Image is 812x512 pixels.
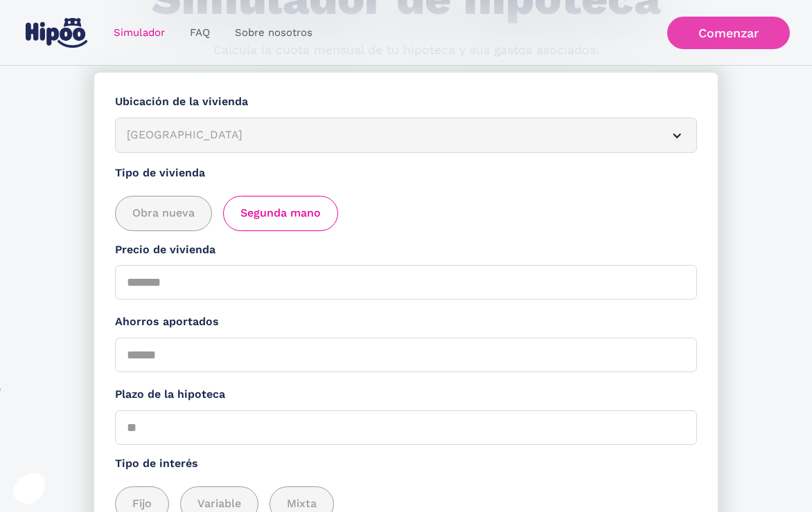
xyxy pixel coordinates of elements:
[115,241,697,259] label: Precio de vivienda
[115,118,697,153] article: [GEOGRAPHIC_DATA]
[22,12,90,53] a: home
[177,19,222,46] a: FAQ
[101,19,177,46] a: Simulador
[115,386,697,403] label: Plazo de la hipoteca
[115,93,697,111] label: Ubicación de la vivienda
[127,127,652,144] div: [GEOGRAPHIC_DATA]
[240,205,321,222] span: Segunda mano
[132,205,195,222] span: Obra nueva
[222,19,325,46] a: Sobre nosotros
[115,165,697,182] label: Tipo de vivienda
[115,196,697,231] div: add_description_here
[115,455,697,473] label: Tipo de interés
[115,313,697,331] label: Ahorros aportados
[667,17,790,49] a: Comenzar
